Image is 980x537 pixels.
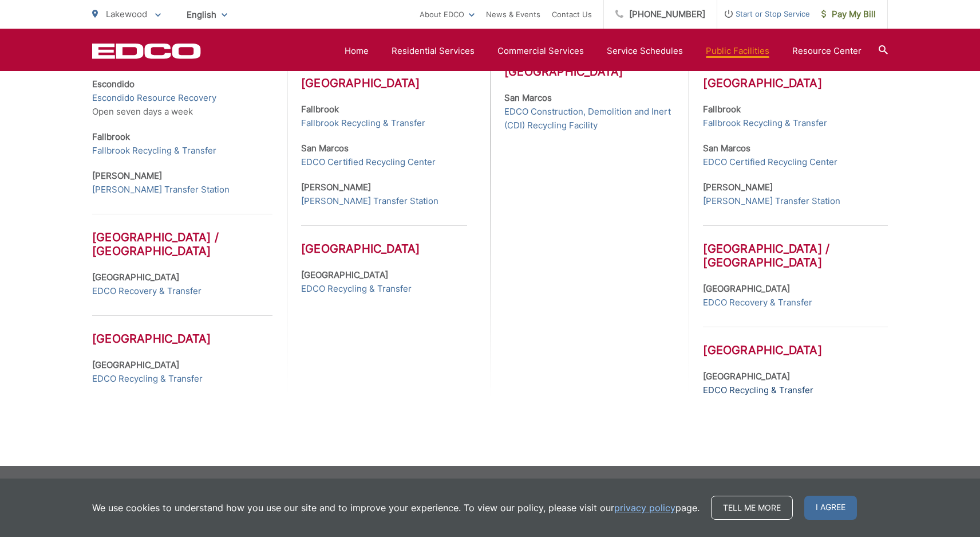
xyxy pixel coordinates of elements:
h3: [GEOGRAPHIC_DATA] [703,60,887,90]
strong: [GEOGRAPHIC_DATA] [92,359,179,370]
strong: San Marcos [301,143,349,154]
a: EDCO Certified Recycling Center [703,155,837,169]
strong: [GEOGRAPHIC_DATA] [703,371,790,382]
strong: Fallbrook [703,104,741,115]
a: privacy policy [614,501,675,515]
h3: [GEOGRAPHIC_DATA] / [GEOGRAPHIC_DATA] [703,225,887,269]
a: EDCO Certified Recycling Center [301,155,436,169]
a: [PERSON_NAME] Transfer Station [301,194,438,208]
a: About EDCO [420,7,475,21]
p: Open seven days a week [92,77,272,119]
a: EDCO Recycling & Transfer [301,282,412,296]
p: We use cookies to understand how you use our site and to improve your experience. To view our pol... [92,501,700,515]
a: Fallbrook Recycling & Transfer [703,116,827,130]
a: EDCO Recycling & Transfer [703,383,813,397]
a: EDCO Recovery & Transfer [703,296,812,309]
strong: [GEOGRAPHIC_DATA] [92,272,179,283]
strong: San Marcos [703,143,750,154]
h3: [GEOGRAPHIC_DATA] [301,225,467,256]
strong: Fallbrook [92,131,130,142]
a: Service Schedules [607,44,683,58]
span: I agree [804,496,857,520]
span: English [178,5,236,25]
h3: [GEOGRAPHIC_DATA] / [GEOGRAPHIC_DATA] [92,214,272,258]
strong: [PERSON_NAME] [703,182,773,193]
strong: San Marcos [504,92,552,103]
span: Lakewood [106,9,147,19]
a: Home [345,44,369,58]
a: [PERSON_NAME] Transfer Station [92,183,230,197]
h3: [GEOGRAPHIC_DATA] [92,315,272,346]
a: Fallbrook Recycling & Transfer [301,116,425,130]
a: Public Facilities [706,44,769,58]
a: [PERSON_NAME] Transfer Station [703,194,840,208]
strong: Escondido [92,79,135,89]
h3: [GEOGRAPHIC_DATA] [703,327,887,357]
a: Contact Us [552,7,592,21]
strong: [GEOGRAPHIC_DATA] [703,283,790,294]
a: Tell me more [711,496,793,520]
strong: [GEOGRAPHIC_DATA] [301,269,388,280]
h3: [GEOGRAPHIC_DATA] [301,60,467,90]
a: Escondido Resource Recovery [92,91,216,105]
strong: [PERSON_NAME] [301,182,371,193]
a: Resource Center [792,44,862,58]
strong: Fallbrook [301,104,339,115]
a: Commercial Services [497,44,584,58]
a: EDCO Recycling & Transfer [92,372,203,386]
strong: [PERSON_NAME] [92,170,162,181]
a: EDCO Recovery & Transfer [92,284,201,298]
span: Pay My Bill [821,7,876,21]
a: Residential Services [392,44,475,58]
a: EDCD logo. Return to the homepage. [92,43,201,59]
a: EDCO Construction, Demolition and Inert (CDI) Recycling Facility [504,105,674,132]
a: Fallbrook Recycling & Transfer [92,144,216,158]
a: News & Events [486,7,540,21]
